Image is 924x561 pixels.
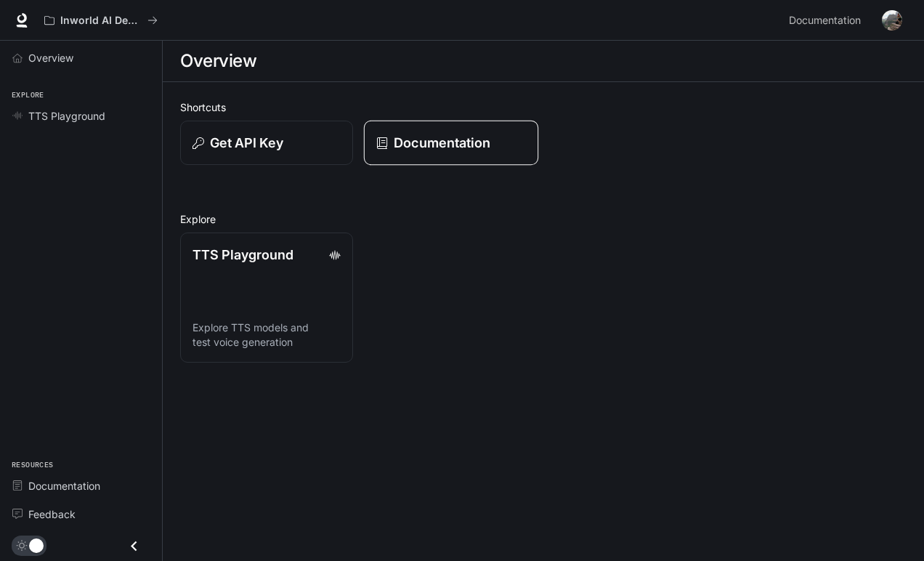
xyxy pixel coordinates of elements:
[882,10,902,31] img: User avatar
[180,233,353,363] a: TTS PlaygroundExplore TTS models and test voice generation
[28,50,73,65] span: Overview
[192,245,293,265] p: TTS Playground
[180,121,353,165] button: Get API Key
[180,47,256,76] h1: Overview
[364,121,538,166] a: Documentation
[210,133,283,153] p: Get API Key
[394,133,490,153] p: Documentation
[28,478,100,493] span: Documentation
[6,473,156,499] a: Documentation
[789,12,861,30] span: Documentation
[118,531,150,561] button: Close drawer
[783,6,872,35] a: Documentation
[28,506,76,522] span: Feedback
[6,103,156,129] a: TTS Playground
[6,501,156,527] a: Feedback
[60,15,142,27] p: Inworld AI Demos
[38,6,164,35] button: All workspaces
[192,320,341,350] p: Explore TTS models and test voice generation
[180,100,907,115] h2: Shortcuts
[28,108,105,124] span: TTS Playground
[878,6,907,35] button: User avatar
[6,45,156,70] a: Overview
[180,211,907,227] h2: Explore
[29,537,44,553] span: Dark mode toggle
